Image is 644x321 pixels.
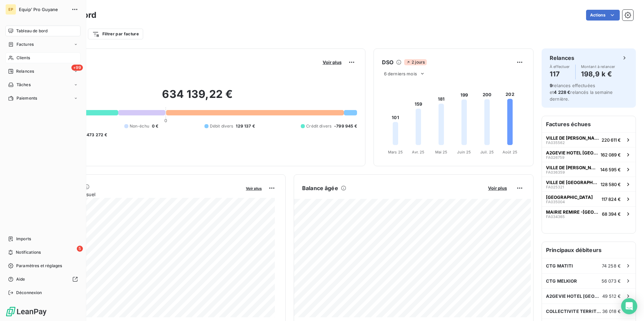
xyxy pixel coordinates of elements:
span: 117 824 € [602,197,621,202]
span: 128 580 € [601,182,621,187]
span: Montant à relancer [581,65,615,69]
span: FA035004 [546,200,565,204]
span: 56 073 € [602,278,621,284]
tspan: Août 25 [503,150,517,154]
span: A2GEVIE HOTEL [GEOGRAPHIC_DATA] [546,293,602,299]
span: Factures [17,41,34,47]
span: 4 228 € [554,90,570,95]
span: Chiffre d'affaires mensuel [38,191,241,198]
tspan: Mai 25 [435,150,447,154]
button: VILLE DE [PERSON_NAME]FA036359146 595 € [542,162,636,177]
span: Déconnexion [16,290,42,296]
span: VILLE DE [PERSON_NAME] [546,135,599,141]
span: 129 137 € [236,123,255,129]
span: VILLE DE [PERSON_NAME] [546,165,598,170]
div: EP [5,4,16,15]
span: COLLECTIVITE TERRITORIALE DE GUYANE * [546,309,602,314]
h6: Balance âgée [302,184,338,192]
div: Open Intercom Messenger [621,298,637,314]
span: Notifications [16,249,41,255]
span: 68 394 € [602,211,621,217]
button: Actions [586,10,620,21]
button: Voir plus [486,185,509,191]
a: +99Relances [5,66,80,77]
span: Clients [17,55,30,61]
a: Paramètres et réglages [5,260,80,271]
span: Voir plus [246,186,262,191]
span: CTG MATITI [546,263,573,269]
h4: 198,9 k € [581,69,615,79]
button: [GEOGRAPHIC_DATA]FA035004117 824 € [542,191,636,206]
a: Paiements [5,93,80,104]
span: Relances [16,68,34,74]
span: +99 [71,65,83,71]
h2: 634 139,22 € [38,87,357,108]
span: CTG MELKIOR [546,278,577,284]
button: A2GEVIE HOTEL [GEOGRAPHIC_DATA]FA026759162 089 € [542,147,636,162]
span: [GEOGRAPHIC_DATA] [546,194,593,200]
span: FA036359 [546,170,565,174]
span: 220 611 € [602,137,621,143]
span: 0 € [152,123,158,129]
span: Débit divers [210,123,233,129]
img: Logo LeanPay [5,306,47,317]
tspan: Juil. 25 [480,150,494,154]
span: 5 [77,246,83,252]
span: Non-échu [130,123,149,129]
button: Voir plus [321,59,344,65]
tspan: Juin 25 [457,150,471,154]
a: Tableau de bord [5,26,80,36]
a: Clients [5,52,80,63]
span: 146 595 € [600,167,621,172]
a: Tâches [5,79,80,90]
span: 9 [550,83,552,88]
span: Voir plus [323,60,342,65]
a: Aide [5,274,80,285]
span: 49 512 € [602,293,621,299]
span: FA025321 [546,185,564,189]
a: Imports [5,234,80,244]
span: FA035562 [546,141,565,145]
span: 36 018 € [602,309,621,314]
tspan: Mars 25 [388,150,403,154]
span: 162 089 € [601,152,621,157]
span: 74 258 € [602,263,621,269]
h6: Relances [550,54,574,62]
span: À effectuer [550,65,570,69]
h6: Factures échues [542,116,636,132]
span: Aide [16,276,25,282]
span: Voir plus [488,185,507,191]
button: VILLE DE [PERSON_NAME]FA035562220 611 € [542,132,636,147]
button: MAIRIE REMIRE -[GEOGRAPHIC_DATA]FA03436568 394 € [542,206,636,221]
button: VILLE DE [GEOGRAPHIC_DATA]FA025321128 580 € [542,177,636,191]
span: Crédit divers [306,123,331,129]
span: VILLE DE [GEOGRAPHIC_DATA] [546,180,598,185]
span: Paiements [17,95,37,101]
span: FA026759 [546,155,565,159]
h6: DSO [382,58,393,66]
span: A2GEVIE HOTEL [GEOGRAPHIC_DATA] [546,150,598,155]
span: 2 jours [404,59,427,65]
span: Tableau de bord [16,28,47,34]
span: Tâches [17,82,31,88]
tspan: Avr. 25 [412,150,424,154]
a: Factures [5,39,80,50]
h6: Principaux débiteurs [542,242,636,258]
span: MAIRIE REMIRE -[GEOGRAPHIC_DATA] [546,209,599,215]
span: relances effectuées et relancés la semaine dernière. [550,83,613,102]
span: Imports [16,236,31,242]
button: Filtrer par facture [88,29,143,39]
span: FA034365 [546,215,565,219]
button: Voir plus [244,185,264,191]
span: 6 derniers mois [384,71,417,76]
h4: 117 [550,69,570,79]
span: 0 [164,118,167,123]
span: Paramètres et réglages [16,263,62,269]
span: -473 272 € [85,132,107,138]
span: Equip' Pro Guyane [19,7,67,12]
span: -799 945 € [334,123,357,129]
